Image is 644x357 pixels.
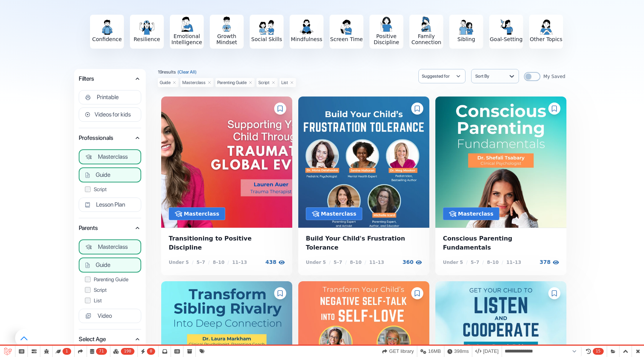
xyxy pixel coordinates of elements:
[85,276,91,282] input: Parenting Guide
[458,210,493,218] p: Masterclass
[79,167,141,198] div: Professionals
[443,234,559,252] span: Conscious Parenting Fundamentals
[96,171,110,179] span: Guide
[232,259,247,266] p: 11–13
[79,309,141,326] div: Parents
[97,93,119,101] span: Printable
[250,36,284,42] h3: Social Skills
[593,348,604,355] span: 15
[330,36,363,42] h3: Screen Time
[435,97,566,228] img: BLJ Resource
[482,259,484,266] p: /
[79,145,141,167] div: Professionals
[290,36,324,42] h3: Mindfulness
[369,15,403,49] button: Positive Discipline
[487,259,499,266] p: 8–10
[369,33,403,45] h3: Positive Discipline
[170,33,204,45] h3: Emotional Intelligence
[227,259,229,266] p: /
[79,74,141,84] button: Filters
[449,210,456,218] img: Variant64.png
[130,36,164,42] h3: Resilience
[259,20,274,35] img: Social Skills
[435,228,566,275] a: Conscious Parenting FundamentalsUnder 5/5–7/8–10/11–13
[266,258,276,266] p: 438
[449,36,483,42] h3: Sibling
[79,239,141,254] button: Masterclass
[98,312,112,320] span: Video
[79,223,141,233] button: Parents
[63,348,71,355] span: 1
[170,15,204,49] button: Emotional Intelligence
[79,149,141,164] button: Masterclass
[184,210,219,218] p: Masterclass
[365,259,366,266] p: /
[79,133,141,143] button: Professionals
[79,74,134,84] span: Filters
[258,80,270,85] div: Script
[489,15,523,49] button: Goal-Setting
[213,259,224,266] p: 8–10
[459,20,474,35] img: Sibling
[85,286,135,294] label: Script
[90,36,124,42] h3: Confidence
[95,111,131,118] span: Videos for kids
[422,72,462,80] button: Suggested for
[197,259,205,266] p: 5–7
[539,20,554,35] img: Other Topics
[210,15,244,49] button: Growth Mindset
[98,243,128,251] span: Masterclass
[79,133,134,143] span: Professionals
[443,259,463,266] p: Under 5
[147,348,156,355] span: 0
[161,228,292,275] a: Transitioning to Positive DisciplineUnder 5/5–7/8–10/11–13
[419,17,434,32] img: Family Connection
[90,15,124,49] button: Confidence
[79,257,141,309] div: Parents
[409,15,443,49] button: Family Connection
[175,210,182,218] img: Variant64.png
[79,107,141,125] div: Filters
[79,90,141,104] button: Printable
[85,297,91,303] input: List
[160,80,171,85] div: Guide
[379,17,394,32] img: Positive Discipline
[192,259,193,266] p: /
[306,234,422,252] span: Build Your Child's Frustration Tolerance
[540,258,551,266] p: 378
[471,259,479,266] p: 5–7
[85,297,135,304] label: List
[312,210,319,218] img: Variant64.png
[96,348,107,355] span: 71
[321,210,356,218] p: Masterclass
[281,80,288,85] div: List
[506,259,521,266] p: 11–13
[529,36,563,42] h3: Other Topics
[449,15,483,49] button: Sibling
[169,234,285,252] span: Transitioning to Positive Discipline
[182,80,206,85] div: Masterclass
[79,334,141,345] button: Select Age
[79,235,141,257] div: Parents
[121,348,134,355] span: 190
[345,259,347,266] p: /
[177,69,197,75] div: (Clear All)
[219,17,234,32] img: Growth Mindset
[250,15,284,49] button: Social Skills
[161,97,292,228] a: BLJ Resource
[409,33,443,45] h3: Family Connection
[79,182,141,195] div: Guide
[79,86,141,107] div: Filters
[210,33,244,45] h3: Growth Mindset
[79,309,141,323] button: Video
[306,259,326,266] p: Under 5
[85,276,135,283] label: Parenting Guide
[502,259,503,266] p: /
[298,97,429,228] img: BLJ Resource
[329,259,330,266] p: /
[99,20,114,35] img: Confidence
[139,20,154,35] img: Resilience
[169,259,189,266] p: Under 5
[217,80,247,85] div: Parenting Guide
